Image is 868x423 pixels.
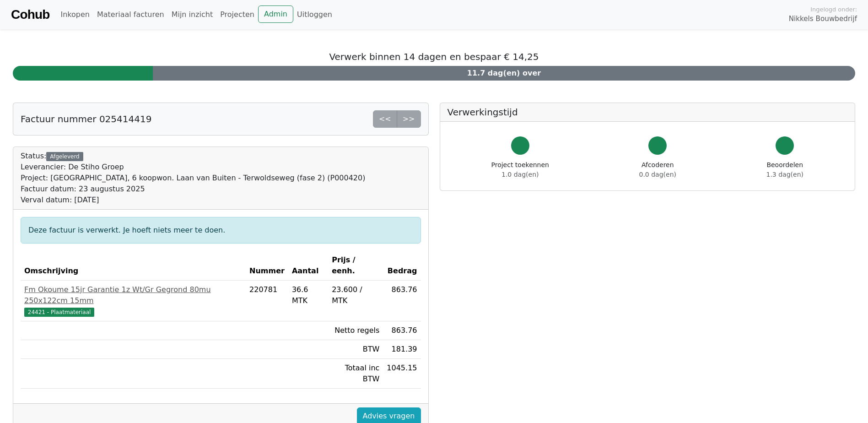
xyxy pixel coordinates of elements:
[328,321,383,340] td: Netto regels
[501,171,539,178] span: 1.0 dag(en)
[21,114,151,125] h5: Factuur nummer 025414419
[21,217,421,244] div: Deze factuur is verwerkt. Je hoeft niets meer te doen.
[24,308,94,317] span: 24421 - Plaatmateriaal
[293,5,336,24] a: Uitloggen
[810,5,857,14] span: Ingelogd onder:
[11,4,49,26] a: Cohub
[328,251,383,281] th: Prijs / eenh.
[21,162,365,173] div: Leverancier: De Stiho Groep
[24,284,242,317] a: Fm Okoume 15jr Garantie 1z Wt/Gr Gegrond 80mu 250x122cm 15mm24421 - Plaatmateriaal
[292,284,324,306] div: 36.6 MTK
[491,160,549,179] div: Project toekennen
[46,152,83,161] div: Afgeleverd
[766,160,803,179] div: Beoordelen
[383,251,421,281] th: Bedrag
[383,359,421,389] td: 1045.15
[328,359,383,389] td: Totaal inc BTW
[57,5,93,24] a: Inkopen
[328,340,383,359] td: BTW
[766,171,803,178] span: 1.3 dag(en)
[288,251,328,281] th: Aantal
[332,284,379,306] div: 23.600 / MTK
[383,281,421,321] td: 863.76
[789,14,857,24] span: Nikkels Bouwbedrijf
[246,251,288,281] th: Nummer
[21,151,365,206] div: Status:
[13,51,855,62] h5: Verwerk binnen 14 dagen en bespaar € 14,25
[383,321,421,340] td: 863.76
[93,5,168,24] a: Materiaal facturen
[24,284,242,306] div: Fm Okoume 15jr Garantie 1z Wt/Gr Gegrond 80mu 250x122cm 15mm
[639,160,676,179] div: Afcoderen
[21,184,365,195] div: Factuur datum: 23 augustus 2025
[21,195,365,206] div: Verval datum: [DATE]
[153,66,855,81] div: 11.7 dag(en) over
[21,251,246,281] th: Omschrijving
[246,281,288,321] td: 220781
[447,107,848,118] h5: Verwerkingstijd
[168,5,217,24] a: Mijn inzicht
[258,5,293,23] a: Admin
[216,5,258,24] a: Projecten
[383,340,421,359] td: 181.39
[21,173,365,184] div: Project: [GEOGRAPHIC_DATA], 6 koopwon. Laan van Buiten - Terwoldseweg (fase 2) (P000420)
[639,171,676,178] span: 0.0 dag(en)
